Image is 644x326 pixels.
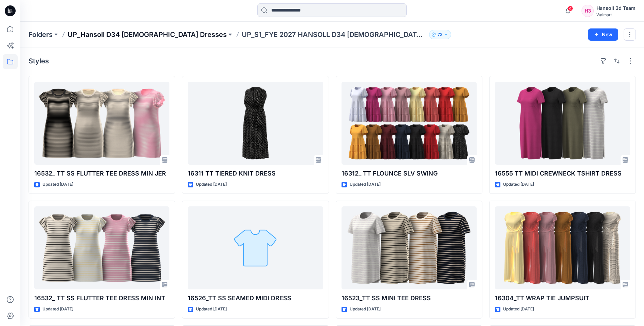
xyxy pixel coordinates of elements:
[196,306,227,313] p: Updated [DATE]
[596,12,636,17] div: Walmart
[342,82,477,165] a: 16312_ TT FLOUNCE SLV SWING
[350,181,381,188] p: Updated [DATE]
[34,293,169,303] p: 16532_ TT SS FLUTTER TEE DRESS MIN INT
[34,206,169,289] a: 16532_ TT SS FLUTTER TEE DRESS MIN INT
[42,181,73,188] p: Updated [DATE]
[438,31,443,38] p: 73
[42,306,73,313] p: Updated [DATE]
[342,293,477,303] p: 16523_TT SS MINI TEE DRESS
[68,30,227,39] a: UP_Hansoll D34 [DEMOGRAPHIC_DATA] Dresses
[242,30,426,39] p: UP_S1_FYE 2027 HANSOLL D34 [DEMOGRAPHIC_DATA] DRESSES
[503,181,534,188] p: Updated [DATE]
[188,169,323,178] p: 16311 TT TIERED KNIT DRESS
[34,82,169,165] a: 16532_ TT SS FLUTTER TEE DRESS MIN JER
[342,169,477,178] p: 16312_ TT FLOUNCE SLV SWING
[350,306,381,313] p: Updated [DATE]
[188,82,323,165] a: 16311 TT TIERED KNIT DRESS
[196,181,227,188] p: Updated [DATE]
[582,5,594,17] div: H3
[568,6,573,11] span: 4
[495,293,630,303] p: 16304_TT WRAP TIE JUMPSUIT
[588,28,618,41] button: New
[188,206,323,289] a: 16526_TT SS SEAMED MIDI DRESS
[503,306,534,313] p: Updated [DATE]
[188,293,323,303] p: 16526_TT SS SEAMED MIDI DRESS
[429,30,451,39] button: 73
[495,206,630,289] a: 16304_TT WRAP TIE JUMPSUIT
[29,30,53,39] a: Folders
[495,169,630,178] p: 16555 TT MIDI CREWNECK TSHIRT DRESS
[29,57,49,65] h4: Styles
[34,169,169,178] p: 16532_ TT SS FLUTTER TEE DRESS MIN JER
[495,82,630,165] a: 16555 TT MIDI CREWNECK TSHIRT DRESS
[596,4,636,12] div: Hansoll 3d Team
[342,206,477,289] a: 16523_TT SS MINI TEE DRESS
